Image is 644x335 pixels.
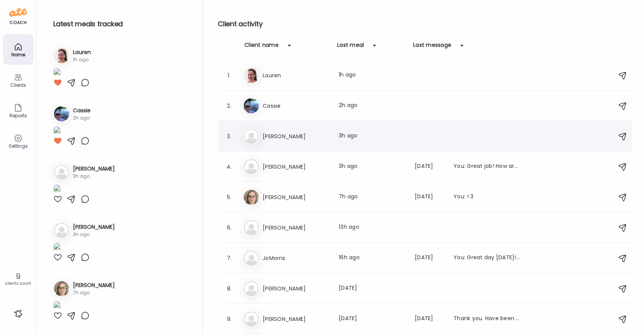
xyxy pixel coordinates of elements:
[263,101,330,110] h3: Cassie
[244,159,259,174] img: bg-avatar-default.svg
[339,101,406,110] div: 2h ago
[225,101,234,110] div: 2.
[415,162,444,171] div: [DATE]
[5,113,32,118] div: Reports
[454,162,520,171] div: You: Great job! How are you finding the app?
[263,71,330,80] h3: Lauren
[263,223,330,232] h3: [PERSON_NAME]
[244,129,259,144] img: bg-avatar-default.svg
[454,193,520,202] div: You: <3
[5,144,32,148] div: Settings
[339,132,406,141] div: 3h ago
[454,314,520,324] div: Thank you. Have been trying to stick to It and finding it very insightful. Haven’t finished recor...
[339,314,406,324] div: [DATE]
[339,71,406,80] div: 1h ago
[244,68,259,83] img: avatars%2FbDv86541nDhxdwMPuXsD4ZtcFAj1
[244,220,259,235] img: bg-avatar-default.svg
[73,231,115,238] div: 3h ago
[54,106,69,121] img: avatars%2FjTu57vD8tzgDGGVSazPdCX9NNMy1
[339,223,406,232] div: 13h ago
[263,162,330,171] h3: [PERSON_NAME]
[53,242,61,253] img: images%2FgmSstZT9MMajQAFtUNwOfXGkKsY2%2FHGjdUFAQmk46YVSpo64T%2Fznh9YLM0w0WzX7R7pT5q_1080
[5,83,32,88] div: Clients
[73,107,90,115] h3: Cassie
[263,314,330,324] h3: [PERSON_NAME]
[454,254,520,263] div: You: Great day [DATE]! Good protein, veggies and even beans!
[244,98,259,113] img: avatars%2FjTu57vD8tzgDGGVSazPdCX9NNMy1
[339,193,406,202] div: 7h ago
[73,223,115,231] h3: [PERSON_NAME]
[54,281,69,296] img: avatars%2FYr2TRmk546hTF5UKtBKijktb52i2
[244,311,259,327] img: bg-avatar-default.svg
[225,223,234,232] div: 6.
[415,193,444,202] div: [DATE]
[9,6,27,18] img: ate
[3,281,33,286] div: clients count
[244,41,279,53] div: Client name
[244,250,259,266] img: bg-avatar-default.svg
[225,132,234,141] div: 3.
[225,314,234,324] div: 9.
[53,301,61,311] img: images%2FYr2TRmk546hTF5UKtBKijktb52i2%2FIbwhPWdr9E0TUteKJ4c6%2FTtkkGkIZr1CIlkBnD1Qo_1080
[54,48,69,63] img: avatars%2FbDv86541nDhxdwMPuXsD4ZtcFAj1
[225,193,234,202] div: 5.
[53,18,190,30] h2: Latest meals tracked
[263,132,330,141] h3: [PERSON_NAME]
[73,56,91,63] div: 1h ago
[54,223,69,238] img: bg-avatar-default.svg
[415,254,444,263] div: [DATE]
[225,162,234,171] div: 4.
[54,164,69,180] img: bg-avatar-default.svg
[5,52,32,57] div: Home
[339,254,406,263] div: 16h ago
[73,173,115,180] div: 3h ago
[263,284,330,293] h3: [PERSON_NAME]
[218,18,632,30] h2: Client activity
[3,272,33,281] div: 9
[263,193,330,202] h3: [PERSON_NAME]
[225,71,234,80] div: 1.
[413,41,451,53] div: Last message
[53,126,61,136] img: images%2FjTu57vD8tzgDGGVSazPdCX9NNMy1%2FUhTiC0aPwwd4MVRIhYdi%2FzYXB2wVBMXVxUDPFX0X1_1080
[10,19,27,26] div: coach
[73,115,90,121] div: 2h ago
[73,48,91,56] h3: Lauren
[73,289,115,296] div: 7h ago
[53,68,61,78] img: images%2FbDv86541nDhxdwMPuXsD4ZtcFAj1%2FzSCD18DURaRXllOycUsm%2F8uTYiQyW99bA5iFcK64g_1080
[73,281,115,289] h3: [PERSON_NAME]
[244,281,259,296] img: bg-avatar-default.svg
[415,314,444,324] div: [DATE]
[339,162,406,171] div: 3h ago
[225,284,234,293] div: 8.
[73,165,115,173] h3: [PERSON_NAME]
[263,254,330,263] h3: JoMorris
[225,254,234,263] div: 7.
[244,190,259,205] img: avatars%2FYr2TRmk546hTF5UKtBKijktb52i2
[53,184,61,195] img: images%2FyN52E8KBsQPlWhIVNLKrthkW1YP2%2FtjOyH06tu5InVBJHhW68%2FrRRFFFByQExz800Obp1a_1080
[339,284,406,293] div: [DATE]
[337,41,364,53] div: Last meal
